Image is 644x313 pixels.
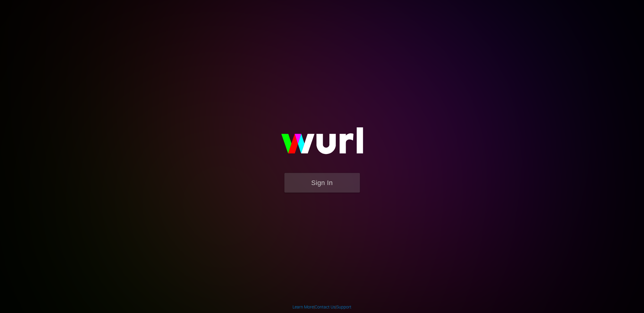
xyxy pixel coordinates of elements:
a: Contact Us [315,305,335,309]
button: Sign In [284,173,360,193]
a: Support [336,305,351,309]
div: | | [293,304,351,310]
img: wurl-logo-on-black-223613ac3d8ba8fe6dc639794a292ebdb59501304c7dfd60c99c58986ef67473.svg [262,114,383,173]
a: Learn More [293,305,314,309]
